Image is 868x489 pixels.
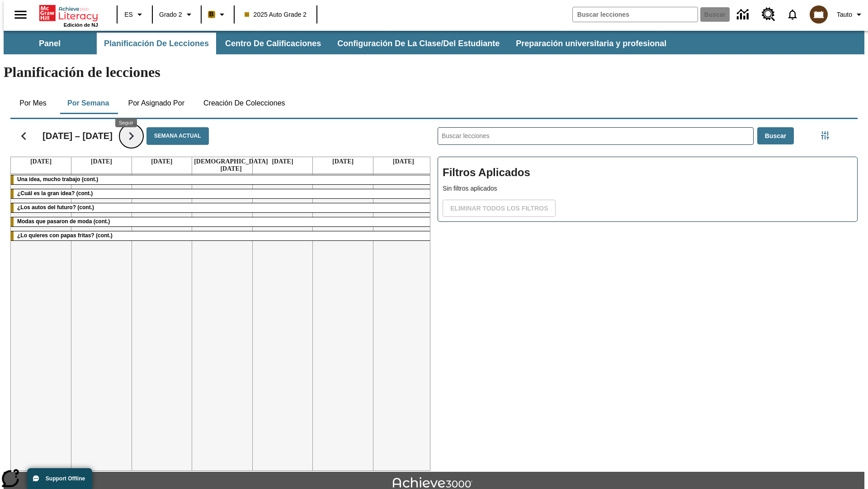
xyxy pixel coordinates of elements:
[509,33,674,54] button: Preparación universitaria y profesional
[17,176,98,182] span: Una idea, mucho trabajo (cont.)
[17,232,113,239] span: ¿Lo quieres con papas fritas? (cont.)
[438,157,858,222] div: Filtros Aplicados
[196,92,292,114] button: Creación de colecciones
[430,115,858,471] div: Buscar
[120,6,149,23] button: Lenguaje: ES, Selecciona un idioma
[156,6,198,23] button: Grado: Grado 2, Elige un grado
[781,3,804,26] a: Notificaciones
[270,157,295,166] a: 12 de septiembre de 2025
[39,4,98,22] a: Portada
[17,204,94,211] span: ¿Los autos del futuro? (cont.)
[42,130,113,141] h2: [DATE] – [DATE]
[146,127,209,145] button: Semana actual
[39,3,98,28] div: Portada
[28,157,53,166] a: 8 de septiembre de 2025
[757,127,794,145] button: Buscar
[731,2,756,27] a: Centro de información
[4,64,864,81] h1: Planificación de lecciones
[816,126,834,144] button: Menú lateral de filtros
[4,33,675,54] div: Subbarra de navegación
[204,6,231,23] button: Boost El color de la clase es anaranjado claro. Cambiar el color de la clase.
[330,157,355,166] a: 13 de septiembre de 2025
[245,10,307,19] span: 2025 Auto Grade 2
[11,175,434,184] div: Una idea, mucho trabajo (cont.)
[3,115,430,471] div: Calendario
[11,189,434,198] div: ¿Cuál es la gran idea? (cont.)
[438,128,753,144] input: Buscar lecciones
[4,31,864,54] div: Subbarra de navegación
[60,92,116,114] button: Por semana
[330,33,507,54] button: Configuración de la clase/del estudiante
[391,157,416,166] a: 14 de septiembre de 2025
[120,125,143,148] button: Seguir
[124,10,133,19] span: ES
[17,190,93,197] span: ¿Cuál es la gran idea? (cont.)
[218,33,328,54] button: Centro de calificaciones
[833,6,868,23] button: Perfil/Configuración
[209,9,214,20] span: B
[5,33,95,54] button: Panel
[443,184,853,193] p: Sin filtros aplicados
[837,10,852,19] span: Tauto
[10,92,56,114] button: Por mes
[121,92,192,114] button: Por asignado por
[89,157,114,166] a: 9 de septiembre de 2025
[12,125,35,148] button: Regresar
[192,157,270,173] a: 11 de septiembre de 2025
[149,157,174,166] a: 10 de septiembre de 2025
[159,10,182,19] span: Grado 2
[804,3,833,26] button: Escoja un nuevo avatar
[11,203,434,212] div: ¿Los autos del futuro? (cont.)
[17,218,110,225] span: Modas que pasaron de moda (cont.)
[756,2,781,27] a: Centro de recursos, Se abrirá en una pestaña nueva.
[11,231,434,240] div: ¿Lo quieres con papas fritas? (cont.)
[573,7,698,22] input: Buscar campo
[443,162,853,184] h2: Filtros Aplicados
[46,475,85,482] span: Support Offline
[810,5,828,24] img: avatar image
[7,1,34,28] button: Abrir el menú lateral
[64,22,98,28] span: Edición de NJ
[11,217,434,226] div: Modas que pasaron de moda (cont.)
[27,468,92,489] button: Support Offline
[97,33,216,54] button: Planificación de lecciones
[115,118,137,127] div: Seguir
